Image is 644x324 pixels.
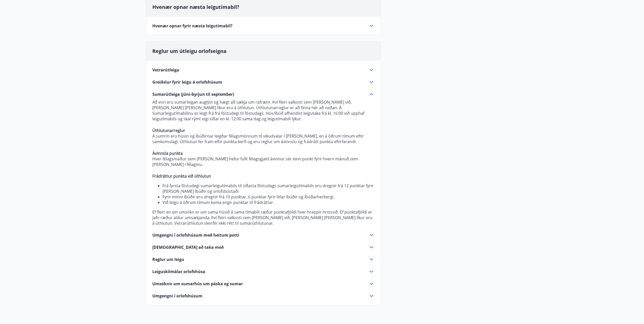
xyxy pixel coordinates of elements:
[152,67,375,73] div: Vetrarútleiga
[152,4,239,10] span: Hvenær opnar næsta leigutímabil?
[152,67,179,73] span: Vetrarútleiga
[152,244,375,250] div: [DEMOGRAPHIC_DATA] að taka með
[152,269,375,275] div: Leiguskilmálar orlofshúsa
[152,133,375,144] p: Á sumrin eru húsin og íbúðirnar leigðar félagsmönnum til vikudvalar í [PERSON_NAME], en á öðrum t...
[152,23,375,29] div: Hvenær opnar fyrir næsta leigutímabil?
[152,293,375,299] div: Umgengni í orlofshúsum
[152,91,234,97] span: Sumarútleiga (júní-byrjun til september)
[152,79,375,85] div: Greiðslur fyrir leigu á orlofshúsum
[152,257,184,262] span: Reglur um leigu
[162,183,375,194] li: Frá fyrsta föstudegi sumarleigutímabils til síðasta föstudags sumarleigutímabils eru dregnir frá ...
[152,232,375,238] div: Umgengni í orlofshúsum með heitum potti
[152,232,239,238] span: Umgengni í orlofshúsum með heitum potti
[152,150,183,156] strong: Ávinnsla punkta
[152,79,222,85] span: Greiðslur fyrir leigu á orlofshúsum
[152,128,185,133] strong: Úthlutunarreglur
[152,97,375,226] div: Sumarútleiga (júní-byrjun til september)
[152,281,375,287] div: Umsóknir um sumarhús um páska og sumar
[152,281,243,287] span: Umsóknir um sumarhús um páska og sumar
[152,91,375,97] div: Sumarútleiga (júní-byrjun til september)
[152,293,202,299] span: Umgengni í orlofshúsum
[162,194,375,200] li: Fyrir minni íbúðir eru dregnir frá 10 punktar, 6 punktar fyrir litlar íbúðir og íbúðarherbergi.
[152,99,375,122] p: Að vori eru sumarleigan auglýst og hægt að sækja um rafrætn. Því fleiri valkosti sem [PERSON_NAME...
[152,209,375,226] p: Ef fleiri en ein umsókn er um sama húsið á sama tímabili ræður punktafjöldi hver hreppir hnossið....
[152,269,205,274] span: Leiguskilmálar orlofshúsa
[152,23,233,29] span: Hvenær opnar fyrir næsta leigutímabil?
[162,200,375,205] li: Við leigu á öðrum tímum koma engir punktar til frádráttar.
[152,244,224,250] span: [DEMOGRAPHIC_DATA] að taka með
[152,256,375,262] div: Reglur um leigu
[152,173,211,179] strong: Frádráttur punkta við úthlutun
[152,48,226,54] span: Reglur um útleigu orlofseigna
[152,156,375,167] p: Hver félagsmaður sem [PERSON_NAME] hefur fullt félagsgjald ávinnur sér einn punkt fyrir hvern mán...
